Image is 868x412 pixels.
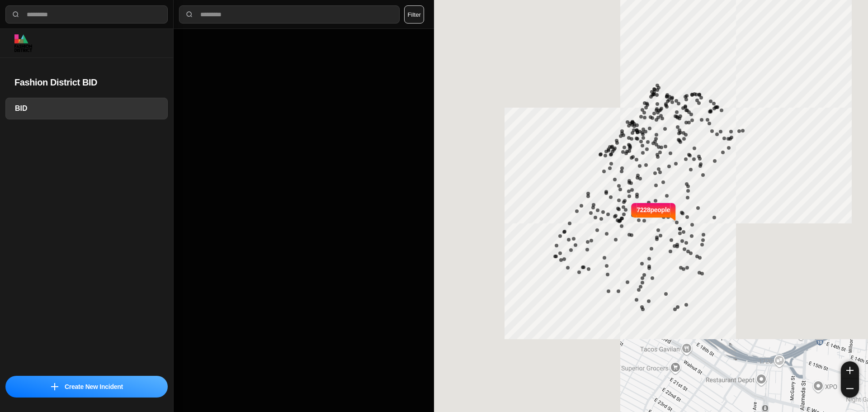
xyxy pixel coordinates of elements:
h2: Fashion District BID [14,76,159,89]
img: icon [51,383,58,390]
img: notch [630,202,637,222]
img: zoom-out [846,385,854,392]
p: 7228 people [637,205,670,225]
button: iconCreate New Incident [5,376,168,398]
img: zoom-in [846,367,854,374]
button: zoom-out [841,379,859,398]
img: search [11,10,20,19]
img: search [185,10,194,19]
h3: BID [15,103,158,114]
button: zoom-in [841,361,859,379]
a: BID [5,98,168,119]
p: Create New Incident [65,382,123,391]
button: Filter [404,5,424,24]
img: notch [670,202,677,222]
img: logo [14,34,32,52]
